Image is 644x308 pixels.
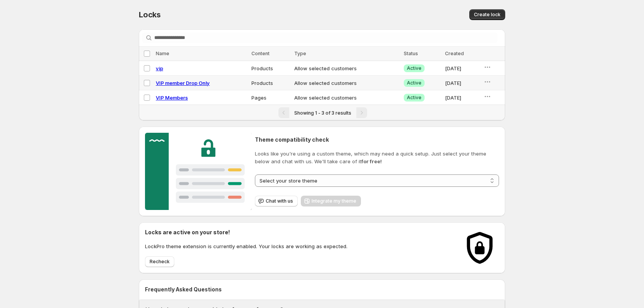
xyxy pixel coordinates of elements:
[150,259,170,265] span: Recheck
[145,228,347,236] h2: Locks are active on your store!
[156,65,163,71] a: vip
[474,12,501,18] span: Create lock
[251,51,270,56] span: Content
[407,80,421,86] span: Active
[255,150,499,165] p: Looks like you're using a custom theme, which may need a quick setup. Just select your theme belo...
[294,110,351,116] span: Showing 1 - 3 of 3 results
[249,61,292,76] td: Products
[145,256,174,267] button: Recheck
[469,9,505,20] button: Create lock
[139,105,505,120] nav: Pagination
[407,95,421,101] span: Active
[361,158,382,164] strong: for free!
[443,61,481,76] td: [DATE]
[156,80,210,86] a: VIP member Drop Only
[145,133,252,210] img: Customer support
[460,228,499,267] img: Locks activated
[445,51,464,56] span: Created
[156,95,188,101] a: VIP Members
[443,76,481,90] td: [DATE]
[292,90,401,105] td: Allow selected customers
[255,136,499,144] h2: Theme compatibility check
[404,51,418,56] span: Status
[266,198,293,204] span: Chat with us
[407,65,421,71] span: Active
[145,286,499,293] h2: Frequently Asked Questions
[139,10,161,19] span: Locks
[156,51,169,56] span: Name
[145,242,347,250] p: LockPro theme extension is currently enabled. Your locks are working as expected.
[292,76,401,90] td: Allow selected customers
[294,51,306,56] span: Type
[255,196,298,206] button: Chat with us
[249,90,292,105] td: Pages
[249,76,292,90] td: Products
[292,61,401,76] td: Allow selected customers
[443,90,481,105] td: [DATE]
